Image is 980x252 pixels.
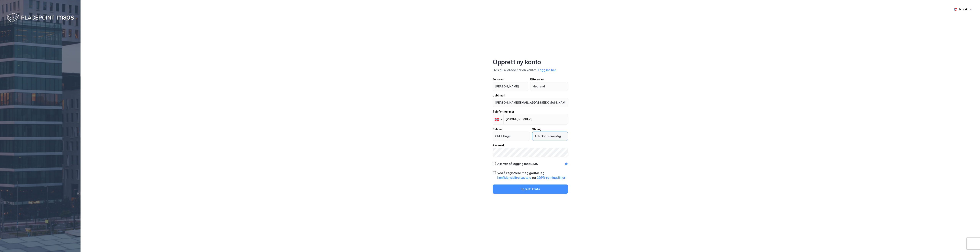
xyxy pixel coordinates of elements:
[493,68,568,72] div: Hvis du allerede har en konto:
[493,114,568,125] input: Telefonnummer
[493,109,568,114] div: Telefonnummer
[493,58,568,66] div: Opprett ny konto
[961,234,980,252] iframe: Chat Widget
[493,114,503,124] div: Norway: + 47
[493,127,530,132] div: Selskap
[7,12,74,24] img: logo-white.f07954bde2210d2a523dddb988cd2aa7.svg
[493,143,568,148] div: Passord
[493,93,568,98] div: Jobbmail
[532,127,568,132] div: Stilling
[959,7,968,12] div: Norsk
[537,68,557,72] button: Logg inn her
[530,77,568,82] div: Etternavn
[493,77,528,82] div: Fornavn
[497,171,568,180] div: Ved å registrere meg godtar jeg og
[497,161,538,166] div: Aktiver pålogging med SMS
[961,234,980,252] div: Kontrollprogram for chat
[493,184,568,194] button: Opprett konto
